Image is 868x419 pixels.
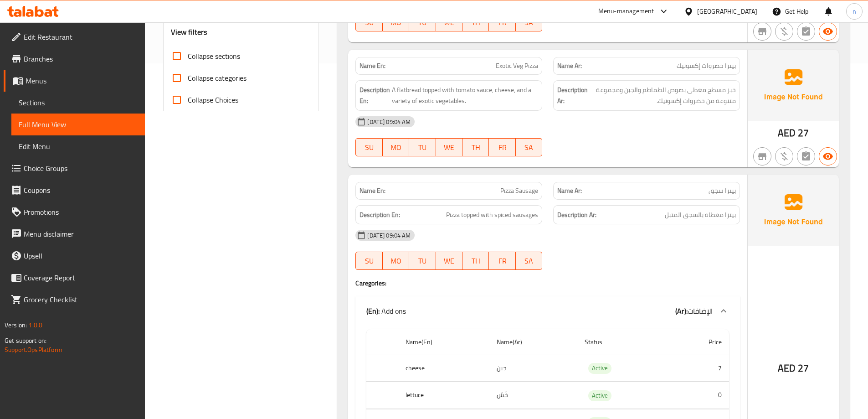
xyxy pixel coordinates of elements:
[360,186,385,196] strong: Name En:
[493,141,512,154] span: FR
[797,147,815,166] button: Not has choices
[11,114,145,135] a: Full Menu View
[355,252,382,270] button: SU
[557,209,596,221] strong: Description Ar:
[188,51,240,62] span: Collapse sections
[778,124,796,142] span: AED
[753,22,771,41] button: Not branch specific item
[688,304,713,318] span: الإضافات
[516,138,542,156] button: SA
[489,252,515,270] button: FR
[24,31,138,42] span: Edit Restaurant
[440,254,459,268] span: WE
[462,138,489,156] button: TH
[493,16,512,29] span: FR
[4,223,145,245] a: Menu disclaimer
[5,344,62,356] a: Support.OpsPlatform
[386,141,406,154] span: MO
[383,252,409,270] button: MO
[409,138,436,156] button: TU
[398,382,489,409] th: lettuce
[668,329,729,355] th: Price
[588,363,611,373] span: Active
[668,382,729,409] td: 0
[24,185,138,196] span: Coupons
[775,22,793,41] button: Purchased item
[4,157,145,179] a: Choice Groups
[588,390,611,401] span: Active
[360,141,379,154] span: SU
[753,147,771,166] button: Not branch specific item
[4,26,145,48] a: Edit Restaurant
[436,252,462,270] button: WE
[24,53,138,64] span: Branches
[24,207,138,217] span: Promotions
[519,16,539,29] span: SA
[748,50,839,121] img: Ae5nvW7+0k+MAAAAAElFTkSuQmCC
[500,186,538,196] span: Pizza Sausage
[364,118,414,126] span: [DATE] 09:04 AM
[19,141,138,152] span: Edit Menu
[4,289,145,310] a: Grocery Checklist
[386,254,406,268] span: MO
[360,209,400,221] strong: Description En:
[489,382,577,409] td: خَسّ
[28,319,42,331] span: 1.0.0
[11,92,145,114] a: Sections
[466,16,485,29] span: TH
[798,124,809,142] span: 27
[466,141,485,154] span: TH
[188,94,238,105] span: Collapse Choices
[677,61,736,71] span: بيتزا خضروات إكسوتيك
[4,70,145,92] a: Menus
[709,186,736,196] span: بيتزا سجق
[26,75,138,86] span: Menus
[598,6,654,17] div: Menu-management
[355,296,740,326] div: (En): Add ons(Ar):الإضافات
[5,319,27,331] span: Version:
[24,250,138,261] span: Upsell
[590,84,736,107] span: خبز مسطح مغطى بصوص الطماطم والجبن ومجموعة متنوعة من خضروات إكسوتيك.
[697,6,757,16] div: [GEOGRAPHIC_DATA]
[392,84,538,107] span: A flatbread topped with tomato sauce, cheese, and a variety of exotic vegetables.
[489,329,577,355] th: Name(Ar)
[398,355,489,382] th: cheese
[675,304,688,318] b: (Ar):
[4,48,145,70] a: Branches
[413,16,432,29] span: TU
[4,179,145,201] a: Coupons
[778,359,796,377] span: AED
[519,254,539,268] span: SA
[775,147,793,166] button: Purchased item
[383,138,409,156] button: MO
[11,135,145,157] a: Edit Menu
[364,231,414,240] span: [DATE] 09:04 AM
[557,61,582,71] strong: Name Ar:
[4,245,145,267] a: Upsell
[748,175,839,246] img: Ae5nvW7+0k+MAAAAAElFTkSuQmCC
[366,304,380,318] b: (En):
[516,252,542,270] button: SA
[409,252,436,270] button: TU
[797,22,815,41] button: Not has choices
[188,72,247,83] span: Collapse categories
[413,141,432,154] span: TU
[489,355,577,382] td: جبن
[413,254,432,268] span: TU
[577,329,668,355] th: Status
[24,294,138,305] span: Grocery Checklist
[440,141,459,154] span: WE
[171,27,208,37] h3: View filters
[819,22,837,41] button: Available
[489,138,515,156] button: FR
[557,84,588,107] strong: Description Ar:
[366,305,406,316] p: Add ons
[24,163,138,174] span: Choice Groups
[557,186,582,196] strong: Name Ar:
[386,16,406,29] span: MO
[355,138,382,156] button: SU
[493,254,512,268] span: FR
[360,84,390,107] strong: Description En:
[19,119,138,130] span: Full Menu View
